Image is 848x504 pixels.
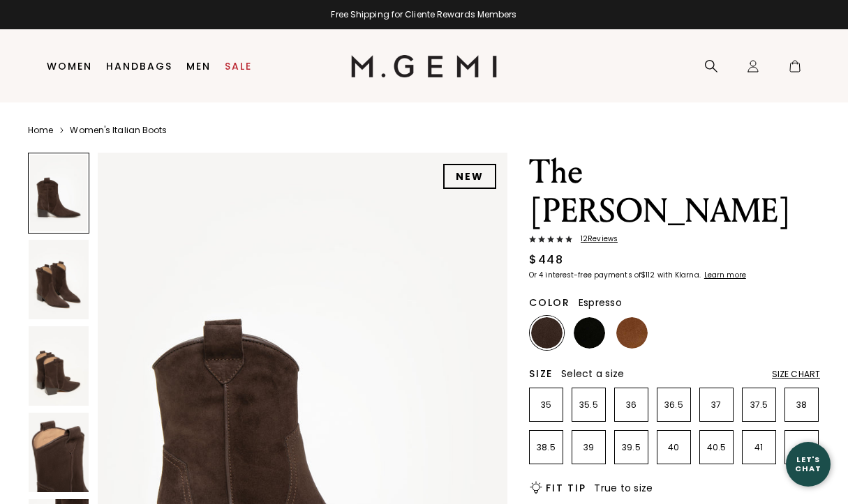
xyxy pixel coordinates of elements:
a: 12Reviews [529,235,820,246]
span: 12 Review s [572,235,618,243]
a: Women's Italian Boots [70,125,167,136]
h1: The [PERSON_NAME] [529,153,820,231]
p: 38 [785,399,818,411]
p: 37.5 [743,399,775,411]
klarna-placement-style-cta: Learn more [704,270,746,280]
div: Let's Chat [786,455,831,473]
klarna-placement-style-body: with Klarna [657,270,703,280]
p: 41 [743,442,775,453]
p: 39 [572,442,605,453]
div: NEW [443,164,496,189]
img: The Rita Basso [29,413,89,492]
klarna-placement-style-amount: $112 [641,270,655,280]
img: Espresso [531,317,563,349]
span: Select a size [561,367,624,381]
h2: Fit Tip [546,482,586,494]
a: Learn more [703,271,746,280]
img: The Rita Basso [29,240,89,319]
a: Home [28,125,53,136]
a: Women [47,61,92,72]
p: 42 [785,442,818,453]
p: 39.5 [615,442,648,453]
p: 36 [615,399,648,411]
div: $448 [529,252,563,268]
img: Black [574,317,605,349]
p: 35.5 [572,399,605,411]
p: 40 [657,442,690,453]
img: M.Gemi [351,55,497,77]
klarna-placement-style-body: Or 4 interest-free payments of [529,270,641,280]
p: 36.5 [657,399,690,411]
p: 40.5 [700,442,733,453]
h2: Size [529,368,553,379]
a: Handbags [106,61,172,72]
img: The Rita Basso [29,326,89,406]
span: True to size [594,481,653,495]
img: Saddle [616,317,648,349]
p: 35 [530,399,563,411]
p: 37 [700,399,733,411]
a: Sale [225,61,252,72]
h2: Color [529,297,570,308]
span: Espresso [579,296,622,310]
a: Men [186,61,211,72]
p: 38.5 [530,442,563,453]
div: Size Chart [772,369,820,380]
